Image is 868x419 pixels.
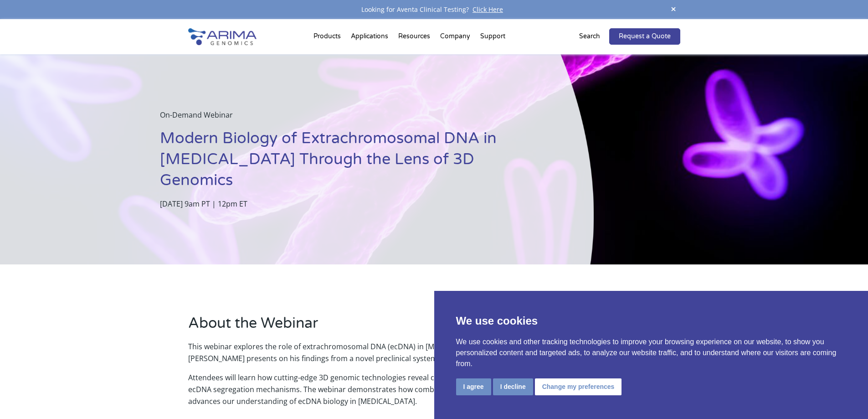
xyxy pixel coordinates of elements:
p: [DATE] 9am PT | 12pm ET [160,198,548,210]
p: Attendees will learn how cutting-edge 3D genomic technologies reveal crucial interactions between... [188,372,680,407]
a: Request a Quote [609,28,680,45]
button: Change my preferences [535,378,622,395]
p: We use cookies [456,313,847,329]
a: Click Here [469,5,507,14]
h1: Modern Biology of Extrachromosomal DNA in [MEDICAL_DATA] Through the Lens of 3D Genomics [160,128,548,198]
div: Looking for Aventa Clinical Testing? [188,4,680,16]
p: We use cookies and other tracking technologies to improve your browsing experience on our website... [456,336,847,369]
button: I decline [493,378,533,395]
button: I agree [456,378,491,395]
p: Search [579,31,600,42]
p: On-Demand Webinar [160,109,548,128]
p: This webinar explores the role of extrachromosomal DNA (ecDNA) in [MEDICAL_DATA] biology, with a ... [188,341,680,372]
img: Arima-Genomics-logo [188,28,257,45]
h2: About the Webinar [188,313,680,341]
